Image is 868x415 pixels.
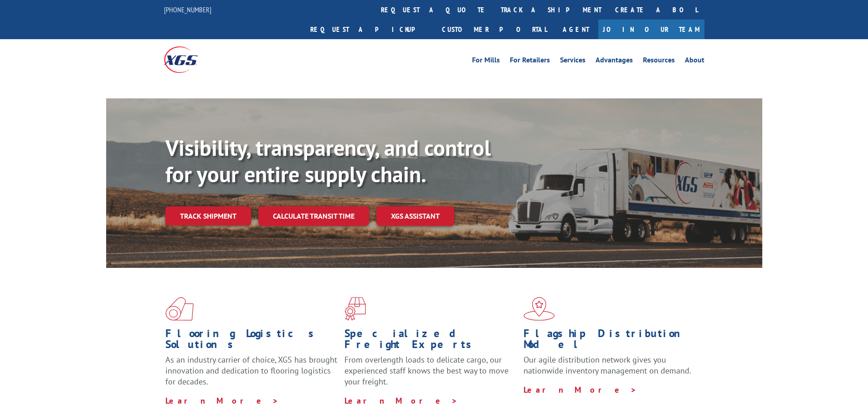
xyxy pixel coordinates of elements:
[344,328,517,354] h1: Specialized Freight Experts
[524,328,696,354] h1: Flagship Distribution Model
[258,206,369,226] a: Calculate transit time
[303,20,435,39] a: Request a pickup
[165,328,338,354] h1: Flooring Logistics Solutions
[344,297,366,321] img: xgs-icon-focused-on-flooring-red
[596,56,633,67] a: Advantages
[344,395,458,406] a: Learn More >
[554,20,598,39] a: Agent
[524,354,691,376] span: Our agile distribution network gives you nationwide inventory management on demand.
[165,297,194,321] img: xgs-icon-total-supply-chain-intelligence-red
[472,56,500,67] a: For Mills
[685,56,704,67] a: About
[560,56,586,67] a: Services
[164,5,211,14] a: [PHONE_NUMBER]
[165,206,251,225] a: Track shipment
[524,297,555,321] img: xgs-icon-flagship-distribution-model-red
[524,384,637,395] a: Learn More >
[165,133,491,188] b: Visibility, transparency, and control for your entire supply chain.
[598,20,704,39] a: Join Our Team
[344,354,517,395] p: From overlength loads to delicate cargo, our experienced staff knows the best way to move your fr...
[165,354,337,387] span: As an industry carrier of choice, XGS has brought innovation and dedication to flooring logistics...
[510,56,550,67] a: For Retailers
[435,20,554,39] a: Customer Portal
[643,56,675,67] a: Resources
[376,206,454,226] a: XGS ASSISTANT
[165,395,279,406] a: Learn More >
